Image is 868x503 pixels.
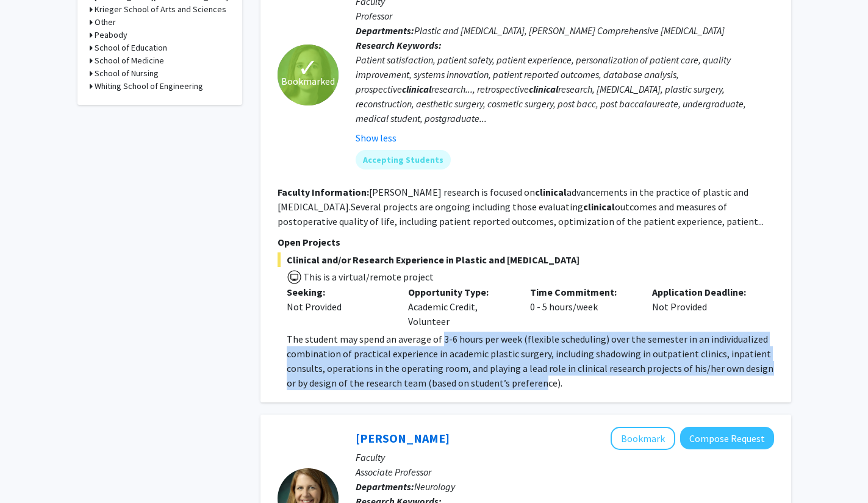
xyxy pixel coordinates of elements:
b: Research Keywords: [356,39,442,51]
p: Time Commitment: [530,285,634,299]
b: clinical [529,83,558,95]
button: Show less [356,130,396,145]
h3: School of Nursing [95,67,159,80]
p: Seeking: [287,285,390,299]
span: Plastic and [MEDICAL_DATA], [PERSON_NAME] Comprehensive [MEDICAL_DATA] [414,24,725,37]
div: Patient satisfaction, patient safety, patient experience, personalization of patient care, qualit... [356,52,774,126]
p: Open Projects [278,235,774,249]
h3: Whiting School of Engineering [95,80,203,93]
b: clinical [535,186,567,198]
h3: Peabody [95,29,127,41]
div: Academic Credit, Volunteer [399,285,521,329]
p: Associate Professor [356,465,774,479]
b: Departments: [356,480,414,493]
h3: School of Education [95,41,167,54]
iframe: Chat [9,448,52,494]
b: clinical [402,83,431,95]
h3: School of Medicine [95,54,164,67]
button: Add Emily Johnson to Bookmarks [611,427,675,450]
p: Application Deadline: [652,285,756,299]
span: Neurology [414,480,455,493]
div: Not Provided [287,299,390,314]
span: The student may spend an average of 3-6 hours per week (flexible scheduling) over the semester in... [287,333,773,389]
div: Not Provided [643,285,765,329]
p: Opportunity Type: [408,285,512,299]
fg-read-more: [PERSON_NAME] research is focused on advancements in the practice of plastic and [MEDICAL_DATA].S... [278,186,764,227]
span: ✓ [298,62,318,74]
b: Faculty Information: [278,186,369,198]
b: clinical [583,201,615,213]
p: Professor [356,9,774,23]
h3: Other [95,16,116,29]
b: Departments: [356,24,414,37]
div: 0 - 5 hours/week [521,285,643,329]
a: [PERSON_NAME] [356,430,450,446]
span: Bookmarked [281,74,335,88]
p: Faculty [356,450,774,465]
span: Clinical and/or Research Experience in Plastic and [MEDICAL_DATA] [278,252,774,267]
h3: Krieger School of Arts and Sciences [95,3,226,16]
span: This is a virtual/remote project [302,271,434,283]
mat-chip: Accepting Students [356,150,451,169]
button: Compose Request to Emily Johnson [680,427,774,449]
